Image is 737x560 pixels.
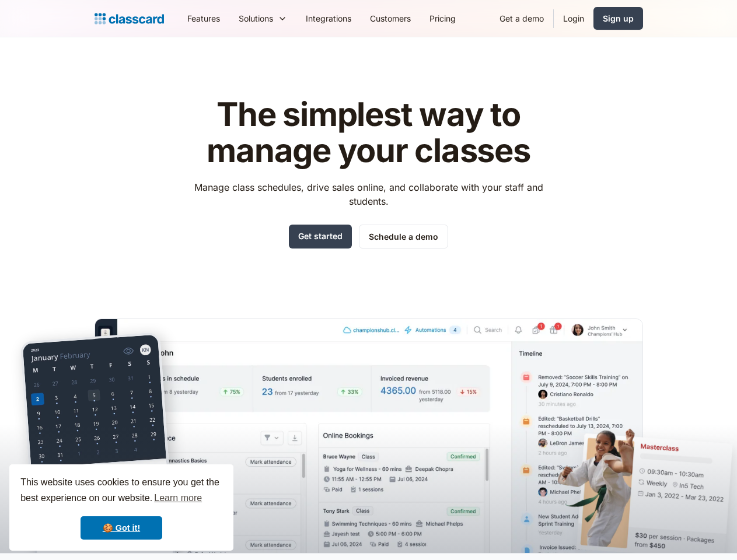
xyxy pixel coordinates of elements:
[9,464,233,551] div: cookieconsent
[152,489,204,507] a: learn more about cookies
[183,97,554,169] h1: The simplest way to manage your classes
[359,225,448,249] a: Schedule a demo
[229,5,296,32] div: Solutions
[420,5,465,32] a: Pricing
[178,5,229,32] a: Features
[603,12,634,24] div: Sign up
[490,5,553,32] a: Get a demo
[183,180,554,208] p: Manage class schedules, drive sales online, and collaborate with your staff and students.
[289,225,352,249] a: Get started
[81,516,162,540] a: dismiss cookie message
[95,10,164,27] a: home
[239,12,273,24] div: Solutions
[361,5,420,32] a: Customers
[20,475,222,507] span: This website uses cookies to ensure you get the best experience on our website.
[296,5,361,32] a: Integrations
[554,5,593,32] a: Login
[593,7,643,30] a: Sign up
